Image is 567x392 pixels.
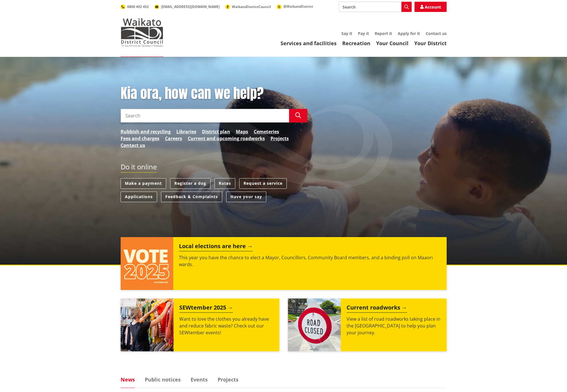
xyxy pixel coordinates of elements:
span: WaikatoDistrictCouncil [232,4,271,9]
a: Request a service [239,178,287,189]
p: View a list of road roadworks taking place in the [GEOGRAPHIC_DATA] to help you plan your journey. [347,316,441,336]
a: Feedback & Complaints [161,192,222,202]
a: Your Council [376,40,409,47]
a: Libraries [176,128,196,135]
img: Vote 2025 [121,237,174,290]
input: Search input [339,2,412,12]
span: [EMAIL_ADDRESS][DOMAIN_NAME] [161,4,220,9]
a: 0800 492 452 [121,4,149,9]
a: Current roadworks View a list of road roadworks taking place in the [GEOGRAPHIC_DATA] to help you... [288,298,447,351]
h1: Kia ora, how can we help? [121,85,307,102]
a: Projects [271,135,289,142]
a: Applications [121,192,157,202]
a: [EMAIL_ADDRESS][DOMAIN_NAME] [154,4,220,9]
a: Apply for it [398,31,420,36]
a: News [121,377,135,382]
a: Events [191,377,208,382]
a: SEWtember 2025 Want to love the clothes you already have and reduce fabric waste? Check out our S... [121,298,279,351]
p: Want to love the clothes you already have and reduce fabric waste? Check out our SEWtember events! [179,316,274,336]
h2: Current roadworks [347,304,407,313]
h2: Do it online [121,163,157,173]
a: Have your say [226,192,266,202]
a: Report it [375,31,392,36]
span: @WaikatoDistrict [283,4,313,9]
h2: Local elections are here [179,243,253,251]
a: Projects [218,377,238,382]
a: Contact us [426,31,447,36]
img: SEWtember [121,298,174,351]
a: Fees and charges [121,135,159,142]
a: Say it [341,31,352,36]
a: Make a payment [121,178,166,189]
a: Maps [236,128,248,135]
a: @WaikatoDistrict [277,4,313,9]
a: Careers [165,135,182,142]
a: WaikatoDistrictCouncil [225,4,271,9]
a: Register a dog [170,178,211,189]
a: Services and facilities [281,40,337,47]
span: 0800 492 452 [127,4,149,9]
p: This year you have the chance to elect a Mayor, Councillors, Community Board members, and a bindi... [179,254,441,268]
a: Rubbish and recycling [121,128,171,135]
img: Waikato District Council - Te Kaunihera aa Takiwaa o Waikato [121,18,163,47]
a: Public notices [145,377,181,382]
a: Local elections are here This year you have the chance to elect a Mayor, Councillors, Community B... [121,237,447,290]
a: Account [415,2,447,12]
a: District plan [202,128,230,135]
a: Pay it [358,31,369,36]
img: Road closed sign [288,298,341,351]
a: Contact us [121,142,145,149]
a: Recreation [342,40,370,47]
a: Rates [215,178,235,189]
h2: SEWtember 2025 [179,304,233,313]
a: Your District [414,40,447,47]
input: Search input [121,109,289,123]
a: Current and upcoming roadworks [188,135,265,142]
a: Cemeteries [254,128,279,135]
